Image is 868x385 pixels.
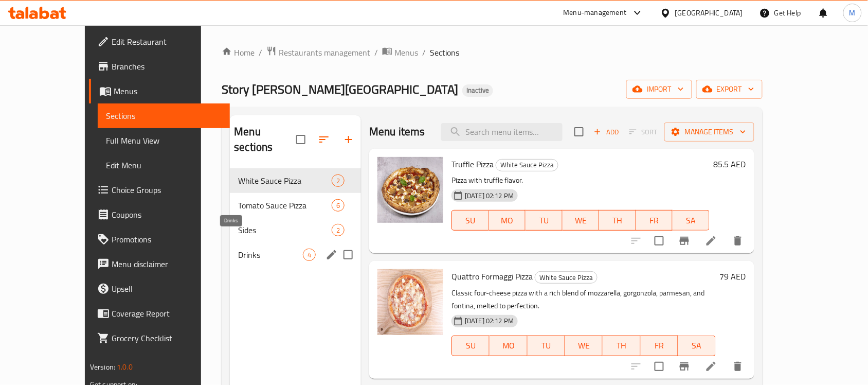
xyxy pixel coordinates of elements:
[112,307,222,320] span: Coverage Report
[332,224,345,236] div: items
[394,46,418,59] span: Menus
[377,157,443,223] img: Truffle Pizza
[664,122,754,142] button: Manage items
[599,210,636,231] button: TH
[675,7,743,19] div: [GEOGRAPHIC_DATA]
[112,233,222,246] span: Promotions
[89,252,230,276] a: Menu disclaimer
[222,46,255,59] a: Home
[648,230,670,252] span: Select to update
[535,272,597,284] span: White Sauce Pizza
[456,338,485,353] span: SU
[623,124,664,140] span: Select section first
[672,354,697,379] button: Branch-specific-item
[714,157,746,171] h6: 85.5 AED
[489,210,526,231] button: MO
[290,129,312,150] span: Select all sections
[332,199,345,212] div: items
[89,29,230,54] a: Edit Restaurant
[106,110,222,122] span: Sections
[324,247,339,262] button: edit
[672,229,697,253] button: Branch-specific-item
[117,360,133,374] span: 1.0.0
[526,210,563,231] button: TU
[89,54,230,79] a: Branches
[238,224,332,236] span: Sides
[641,336,678,356] button: FR
[494,338,523,353] span: MO
[636,210,673,231] button: FR
[369,124,425,139] h2: Menu items
[590,124,623,140] button: Add
[563,210,600,231] button: WE
[332,201,344,211] span: 6
[451,174,710,187] p: Pizza with truffle flavor.
[696,80,763,99] button: export
[112,60,222,73] span: Branches
[496,159,558,171] div: White Sauce Pizza
[590,124,623,140] span: Add item
[266,46,370,59] a: Restaurants management
[98,128,230,153] a: Full Menu View
[422,46,426,59] li: /
[592,126,620,138] span: Add
[114,85,222,97] span: Menus
[705,360,717,373] a: Edit menu item
[462,84,493,97] div: Inactive
[89,227,230,252] a: Promotions
[441,123,563,141] input: search
[682,338,712,353] span: SA
[230,168,361,193] div: White Sauce Pizza2
[234,124,296,155] h2: Menu sections
[565,336,603,356] button: WE
[377,269,443,335] img: Quattro Formaggi Pizza
[112,283,222,295] span: Upsell
[635,83,684,96] span: import
[645,338,674,353] span: FR
[849,7,856,19] span: M
[569,338,599,353] span: WE
[89,202,230,227] a: Coupons
[493,213,522,228] span: MO
[607,338,636,353] span: TH
[332,225,344,235] span: 2
[677,213,706,228] span: SA
[678,336,716,356] button: SA
[430,46,459,59] span: Sections
[238,249,303,261] span: Drinks
[528,336,565,356] button: TU
[238,174,332,187] span: White Sauce Pizza
[567,213,595,228] span: WE
[230,218,361,242] div: Sides2
[112,184,222,196] span: Choice Groups
[89,326,230,351] a: Grocery Checklist
[626,80,692,99] button: import
[98,153,230,178] a: Edit Menu
[726,354,750,379] button: delete
[230,242,361,267] div: Drinks4edit
[673,210,710,231] button: SA
[106,134,222,147] span: Full Menu View
[230,164,361,271] nav: Menu sections
[89,301,230,326] a: Coverage Report
[374,46,378,59] li: /
[238,199,332,212] span: Tomato Sauce Pizza
[456,213,484,228] span: SU
[451,210,489,231] button: SU
[530,213,558,228] span: TU
[535,271,598,284] div: White Sauce Pizza
[490,336,527,356] button: MO
[704,83,754,96] span: export
[332,176,344,186] span: 2
[451,336,490,356] button: SU
[705,235,717,247] a: Edit menu item
[603,213,632,228] span: TH
[640,213,669,228] span: FR
[451,156,494,172] span: Truffle Pizza
[603,336,640,356] button: TH
[89,276,230,301] a: Upsell
[451,269,533,284] span: Quattro Formaggi Pizza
